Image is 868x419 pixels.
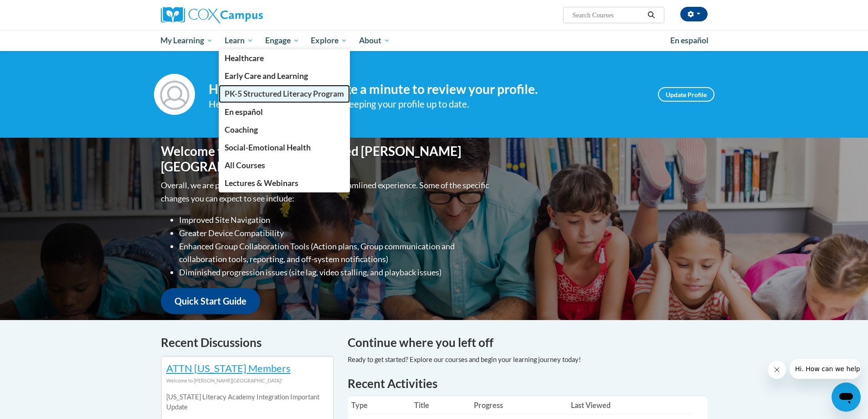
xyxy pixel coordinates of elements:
a: En español [219,103,350,121]
span: Social-Emotional Health [225,143,311,152]
h1: Recent Activities [348,375,708,392]
div: Main menu [147,30,721,51]
span: Healthcare [225,53,264,63]
th: Last Viewed [567,396,693,414]
span: My Learning [160,35,213,46]
a: Learn [219,30,259,51]
a: Update Profile [658,87,714,102]
a: ATTN [US_STATE] Members [166,362,291,374]
a: Early Care and Learning [219,67,350,85]
span: PK-5 Structured Literacy Program [225,89,344,98]
span: En español [225,107,263,117]
img: Profile Image [154,74,195,115]
a: PK-5 Structured Literacy Program [219,85,350,103]
div: Welcome to [PERSON_NAME][GEOGRAPHIC_DATA]! [166,376,329,386]
iframe: Message from company [790,359,861,379]
li: Diminished progression issues (site lag, video stalling, and playback issues) [179,266,491,279]
span: Engage [265,35,299,46]
h4: Hi [PERSON_NAME]! Take a minute to review your profile. [209,82,644,97]
h4: Recent Discussions [161,334,334,352]
a: Social-Emotional Health [219,139,350,156]
span: Hi. How can we help? [5,6,74,14]
a: Cox Campus [161,7,334,23]
button: Search [644,10,658,21]
p: Overall, we are proud to provide you with a more streamlined experience. Some of the specific cha... [161,179,491,205]
th: Title [411,396,470,414]
h4: Continue where you left off [348,334,708,352]
li: Greater Device Compatibility [179,227,491,240]
a: Quick Start Guide [161,288,260,314]
a: Healthcare [219,49,350,67]
h1: Welcome to the new and improved [PERSON_NAME][GEOGRAPHIC_DATA] [161,144,491,174]
span: Coaching [225,125,258,134]
span: En español [670,36,709,45]
div: Help improve your experience by keeping your profile up to date. [209,97,644,112]
a: About [353,30,396,51]
span: All Courses [225,160,265,170]
th: Type [348,396,411,414]
th: Progress [470,396,567,414]
span: Lectures & Webinars [225,178,298,188]
a: Lectures & Webinars [219,174,350,192]
a: All Courses [219,156,350,174]
a: Engage [259,30,305,51]
li: Enhanced Group Collaboration Tools (Action plans, Group communication and collaboration tools, re... [179,240,491,266]
span: Early Care and Learning [225,71,308,81]
a: Coaching [219,121,350,139]
img: Cox Campus [161,7,263,23]
p: [US_STATE] Literacy Academy Integration Important Update [166,392,329,412]
a: My Learning [155,30,219,51]
span: About [359,35,390,46]
button: Account Settings [680,7,708,21]
span: Explore [311,35,347,46]
iframe: Button to launch messaging window [832,383,861,412]
a: Explore [305,30,353,51]
a: En español [664,31,714,50]
li: Improved Site Navigation [179,213,491,227]
span: Learn [225,35,253,46]
input: Search Courses [571,10,644,21]
iframe: Close message [768,361,786,379]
